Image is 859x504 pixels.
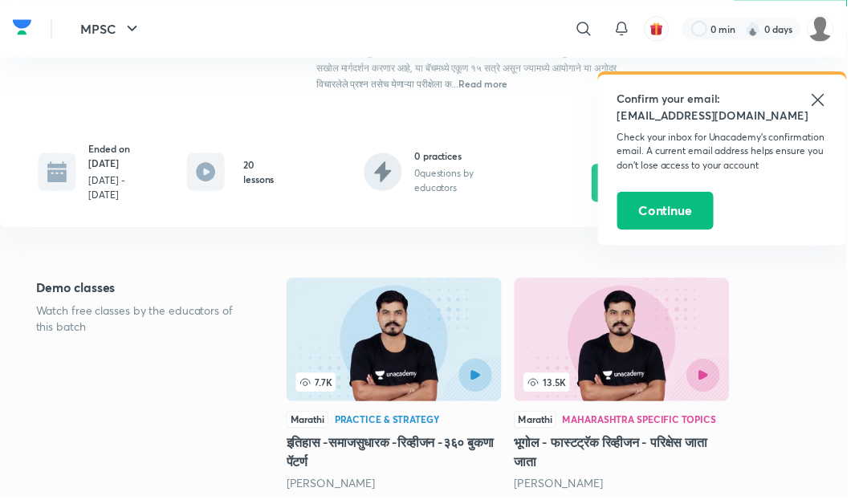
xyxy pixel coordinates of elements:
div: Marathi [291,417,333,434]
h6: Ended on [DATE] [90,144,157,173]
p: Check your inbox for Unacademy’s confirmation email. A current email address helps ensure you don... [626,132,840,175]
button: avatar [653,16,679,42]
p: Watch free classes by the educators of this batch [36,307,242,339]
a: Company Logo [13,15,32,43]
div: Atul Takalkar [522,482,740,498]
h5: Demo classes [36,282,242,301]
img: streak [756,21,772,37]
h6: 20 lessons [247,160,286,189]
a: [PERSON_NAME] [291,482,381,498]
img: Rajesh Rathod [819,15,846,43]
button: MPSC [72,13,153,45]
div: Maharashtra Specific Topics [571,421,727,430]
h5: Confirm your email: [626,91,840,108]
button: Get subscription [600,166,769,205]
button: Continue [626,194,724,233]
p: 0 questions by educators [421,169,517,197]
h5: इतिहास -समाजसुधारक -रिव्हीजन -३६० बुकणा पॅटर्ण [291,439,509,478]
div: Practice & Strategy [340,421,446,430]
div: Marathi [522,417,564,434]
a: [PERSON_NAME] [522,482,612,498]
h5: [EMAIL_ADDRESS][DOMAIN_NAME] [626,108,840,125]
img: Company Logo [13,15,32,39]
span: या कोर्समध्ये अतुल सर भारताच्या आणि महाराष्ट्राच्या इतिहासावरील समाजसुधारक संदर्भात सखोल मार्गदर्... [321,47,626,91]
h5: भूगोल - फास्टट्रॅक रिव्हीजन - परिक्षेस जाता जाता [522,439,740,478]
h6: 0 practices [421,151,517,165]
span: 7.7K [300,378,340,397]
span: Read more [466,78,515,91]
span: 13.5K [531,378,578,397]
div: Atul Takalkar [291,482,509,498]
img: avatar [659,22,674,36]
p: [DATE] - [DATE] [90,176,157,205]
